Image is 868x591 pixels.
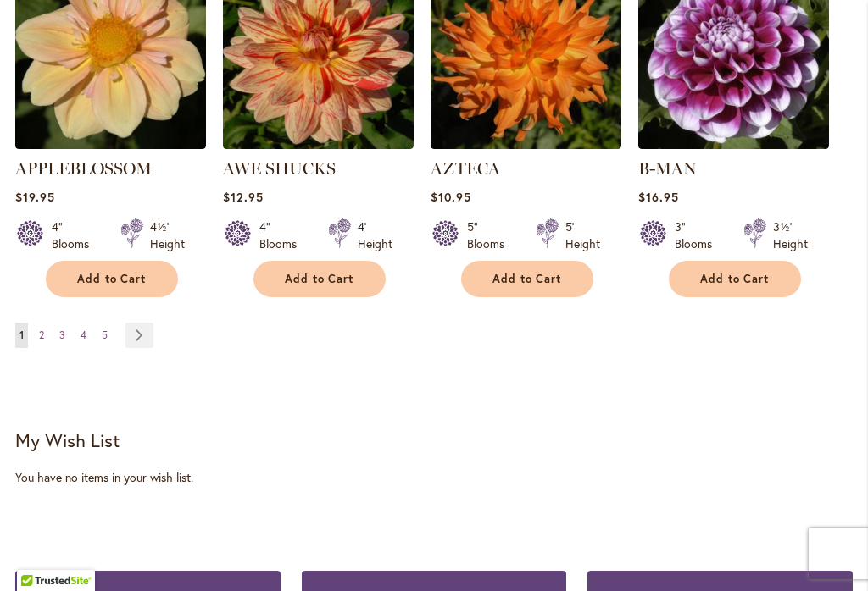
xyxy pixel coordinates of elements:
a: APPLEBLOSSOM [15,158,152,179]
span: $19.95 [15,189,55,205]
span: Add to Cart [492,272,562,286]
a: AWE SHUCKS [223,158,336,179]
div: 4" Blooms [52,218,100,252]
div: You have no items in your wish list. [15,469,853,486]
button: Add to Cart [46,261,178,297]
span: Add to Cart [700,272,770,286]
span: 2 [39,329,44,341]
span: 4 [81,329,86,341]
div: 4½' Height [150,218,185,252]
div: 3½' Height [773,218,808,252]
button: Add to Cart [669,261,801,297]
a: 5 [97,323,112,348]
a: 3 [55,323,70,348]
span: $12.95 [223,189,264,205]
span: 1 [19,329,24,341]
strong: My Wish List [15,428,120,452]
a: B-MAN [638,158,697,179]
span: $16.95 [638,189,679,205]
div: 5' Height [565,218,600,252]
button: Add to Cart [461,261,593,297]
a: B-MAN [638,136,829,152]
button: Add to Cart [253,261,386,297]
div: 3" Blooms [675,218,723,252]
a: AZTECA [431,158,500,179]
div: 4" Blooms [259,218,308,252]
a: AZTECA [431,136,621,152]
a: AWE SHUCKS [223,136,414,152]
div: 4' Height [358,218,392,252]
a: 4 [76,323,91,348]
div: 5" Blooms [467,218,515,252]
span: $10.95 [431,189,471,205]
span: Add to Cart [285,272,354,286]
span: 5 [102,329,108,341]
iframe: Launch Accessibility Center [13,531,60,578]
span: 3 [59,329,65,341]
a: APPLEBLOSSOM [15,136,206,152]
a: 2 [35,323,48,348]
span: Add to Cart [77,272,147,286]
